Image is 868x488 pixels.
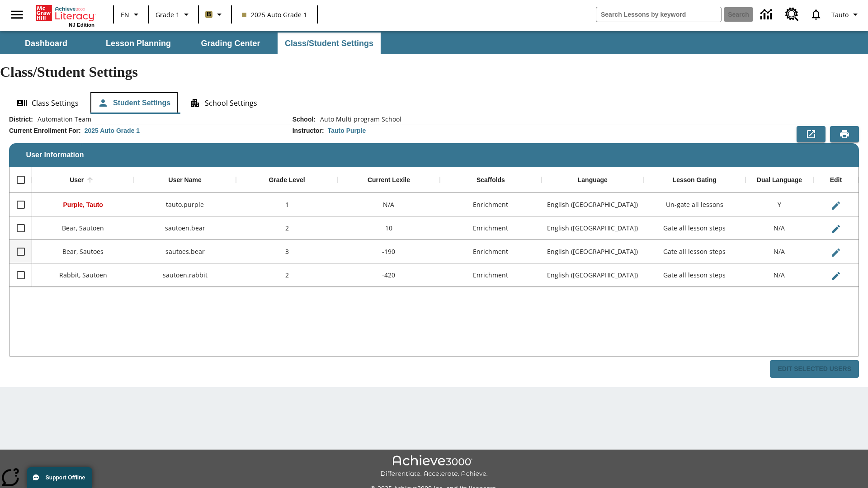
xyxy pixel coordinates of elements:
a: Notifications [804,3,828,26]
button: Export to CSV [797,126,826,142]
div: -190 [338,240,439,263]
div: English (US) [542,263,643,287]
div: tauto.purple [134,193,236,216]
div: N/A [745,240,813,263]
div: Current Lexile [368,176,410,184]
h2: Instructor : [292,127,324,135]
div: User Information [9,115,859,378]
div: 1 [236,193,338,216]
div: English (US) [542,216,643,240]
div: Enrichment [440,263,542,287]
div: 2 [236,216,338,240]
input: search field [596,7,721,22]
button: School Settings [182,92,264,114]
span: Tauto [831,10,849,19]
button: Class/Student Settings [278,33,381,54]
span: Bear, Sautoes [62,247,104,256]
div: English (US) [542,193,643,216]
span: Bear, Sautoen [62,224,104,232]
button: Edit User [827,197,845,215]
div: User Name [169,176,202,184]
div: Enrichment [440,240,542,263]
div: -420 [338,263,439,287]
a: Data Center [755,2,780,27]
span: B [207,9,211,20]
button: Edit User [827,267,845,285]
div: Dual Language [757,176,802,184]
div: Home [36,3,94,28]
span: NJ Edition [69,22,94,28]
div: sautoen.rabbit [134,263,236,287]
div: 2025 Auto Grade 1 [85,126,140,135]
div: Un-gate all lessons [644,193,745,216]
div: 2 [236,263,338,287]
div: Edit [830,176,842,184]
div: Gate all lesson steps [644,263,745,287]
button: Class Settings [9,92,86,114]
span: EN [121,10,129,19]
a: Resource Center, Will open in new tab [780,2,804,27]
span: Grade 1 [156,10,179,19]
div: Gate all lesson steps [644,216,745,240]
button: Dashboard [1,33,91,54]
button: Edit User [827,220,845,238]
div: sautoen.bear [134,216,236,240]
button: Support Offline [27,467,92,488]
div: 10 [338,216,439,240]
div: sautoes.bear [134,240,236,263]
div: Scaffolds [476,176,505,184]
span: User Information [26,151,84,159]
button: Open side menu [4,1,30,28]
div: Y [745,193,813,216]
button: Grade: Grade 1, Select a grade [152,6,195,23]
button: Boost Class color is light brown. Change class color [202,6,228,23]
span: 2025 Auto Grade 1 [242,10,307,19]
div: Enrichment [440,193,542,216]
div: Tauto Purple [328,126,366,135]
div: Gate all lesson steps [644,240,745,263]
button: Grading Center [185,33,276,54]
button: Lesson Planning [93,33,184,54]
div: Lesson Gating [673,176,717,184]
button: Profile/Settings [828,6,864,23]
div: Enrichment [440,216,542,240]
div: User [70,176,84,184]
div: N/A [338,193,439,216]
h2: Current Enrollment For : [9,127,81,135]
span: Purple, Tauto [63,201,103,208]
div: N/A [745,216,813,240]
div: 3 [236,240,338,263]
button: Print Preview [830,126,859,142]
button: Language: EN, Select a language [117,6,146,23]
div: Class/Student Settings [9,92,859,114]
img: Achieve3000 Differentiate Accelerate Achieve [380,455,488,478]
span: Automation Team [33,115,91,124]
div: English (US) [542,240,643,263]
span: Support Offline [46,474,85,481]
a: Home [36,4,94,22]
h2: School : [292,116,316,123]
div: N/A [745,263,813,287]
h2: District : [9,116,33,123]
button: Edit User [827,244,845,262]
span: Auto Multi program School [316,115,401,124]
span: Rabbit, Sautoen [59,271,107,279]
button: Student Settings [90,92,178,114]
div: Language [578,176,608,184]
div: Grade Level [269,176,305,184]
